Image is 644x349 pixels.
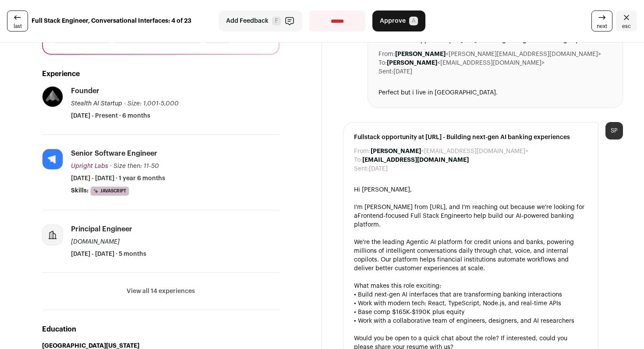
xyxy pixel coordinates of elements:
[71,239,120,245] span: [DOMAIN_NAME]
[354,147,371,156] dt: From:
[354,317,587,325] div: • Work with a collaborative team of engineers, designers, and AI researchers
[354,164,369,173] dt: Sent:
[379,67,393,76] dt: Sent:
[42,149,63,169] img: 6bf1ce85b6ed422fef7fe59260ffaa248515bbc1bce45f7468ea2e68097d1559.jpg
[354,290,587,299] div: • Build next-gen AI interfaces that are transforming banking interactions
[395,50,601,59] dd: <[PERSON_NAME][EMAIL_ADDRESS][DOMAIN_NAME]>
[395,51,446,57] b: [PERSON_NAME]
[71,163,108,169] span: Upright Labs
[32,17,191,25] strong: Full Stack Engineer, Conversational Interfaces: 4 of 23
[354,282,587,290] div: What makes this role exciting:
[380,17,406,25] span: Approve
[605,122,623,140] div: SP
[393,67,412,76] dd: [DATE]
[110,163,159,169] span: · Size then: 11-50
[372,10,425,31] button: Approve A
[357,213,466,219] a: Frontend-focused Full Stack Engineer
[42,87,63,107] img: 1093f7d8a10d9f2215cf8eb07940b2d83226729146a5f3e4357add30bbe542bf.jpg
[622,23,631,30] span: esc
[379,50,395,59] dt: From:
[371,148,421,154] b: [PERSON_NAME]
[354,308,587,317] div: • Base comp $165K-$190K plus equity
[127,287,195,296] button: View all 14 experiences
[354,133,587,142] span: Fullstack opportunity at [URL] - Building next-gen AI banking experiences
[71,101,122,107] span: Stealth AI Startup
[272,17,281,25] span: F
[14,23,22,30] span: last
[42,324,280,335] h2: Education
[71,149,157,158] div: Senior Software Engineer
[226,17,269,25] span: Add Feedback
[409,17,418,25] span: A
[354,185,587,194] div: Hi [PERSON_NAME],
[371,147,528,156] dd: <[EMAIL_ADDRESS][DOMAIN_NAME]>
[71,250,146,258] span: [DATE] - [DATE] · 5 months
[387,59,545,67] dd: <[EMAIL_ADDRESS][DOMAIN_NAME]>
[369,164,388,173] dd: [DATE]
[42,69,280,79] h2: Experience
[124,101,179,107] span: · Size: 1,001-5,000
[71,186,88,195] span: Skills:
[387,60,437,66] b: [PERSON_NAME]
[354,238,587,273] div: We're the leading Agentic AI platform for credit unions and banks, powering millions of intellige...
[90,186,129,196] li: JavaScript
[42,225,63,245] img: company-logo-placeholder-414d4e2ec0e2ddebbe968bf319fdfe5acfe0c9b87f798d344e800bc9a89632a0.png
[379,88,612,97] div: Perfect but i live in [GEOGRAPHIC_DATA].
[354,203,587,229] div: I'm [PERSON_NAME] from [URL], and I'm reaching out because we're looking for a to help build our ...
[362,157,469,163] b: [EMAIL_ADDRESS][DOMAIN_NAME]
[71,112,150,120] span: [DATE] - Present · 6 months
[591,10,612,31] a: next
[219,10,302,31] button: Add Feedback F
[7,10,28,31] a: last
[354,156,362,164] dt: To:
[379,59,387,67] dt: To:
[71,224,132,234] div: Principal Engineer
[616,10,637,31] a: Close
[71,86,99,96] div: Founder
[71,174,165,183] span: [DATE] - [DATE] · 1 year 6 months
[354,299,587,308] div: • Work with modern tech: React, TypeScript, Node.js, and real-time APIs
[597,23,607,30] span: next
[42,343,139,349] strong: [GEOGRAPHIC_DATA][US_STATE]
